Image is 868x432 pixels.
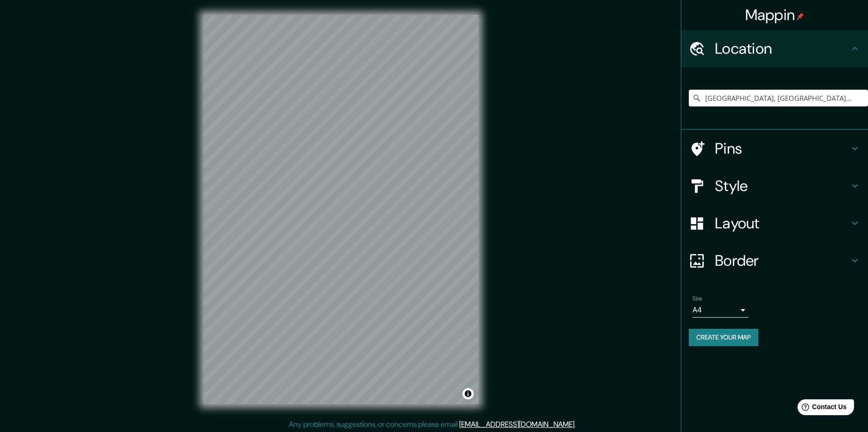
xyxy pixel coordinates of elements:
p: Any problems, suggestions, or concerns please email . [289,419,576,430]
iframe: Help widget launcher [785,396,858,422]
h4: Mappin [745,6,805,24]
h4: Pins [715,139,849,158]
div: Layout [681,205,868,242]
div: Style [681,167,868,205]
canvas: Map [203,15,478,404]
img: pin-icon.png [797,13,804,20]
label: Size [693,295,702,303]
button: Toggle attribution [462,388,474,399]
h4: Style [715,177,849,195]
div: Location [681,30,868,67]
div: . [577,419,579,430]
div: A4 [693,303,749,318]
div: Border [681,242,868,279]
button: Create your map [689,329,758,346]
div: Pins [681,130,868,167]
h4: Location [715,39,849,58]
div: . [576,419,577,430]
h4: Border [715,251,849,270]
a: [EMAIL_ADDRESS][DOMAIN_NAME] [459,419,574,429]
input: Pick your city or area [689,90,868,106]
h4: Layout [715,214,849,233]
